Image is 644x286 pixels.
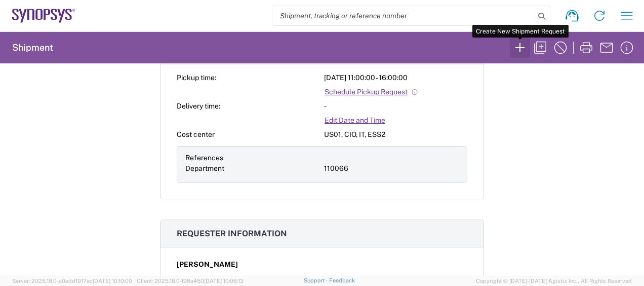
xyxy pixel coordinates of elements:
[272,6,535,25] input: Shipment, tracking or reference number
[324,129,467,140] div: US01, CIO, IT, ESS2
[304,277,329,283] a: Support
[177,102,220,110] span: Delivery time:
[204,278,244,284] span: [DATE] 10:06:13
[185,154,223,162] span: References
[329,277,355,283] a: Feedback
[137,278,244,284] span: Client: 2025.18.0-198a450
[12,278,132,284] span: Server: 2025.18.0-a0edd1917ac
[324,73,467,83] div: [DATE] 11:00:00 - 16:00:00
[177,130,215,138] span: Cost center
[476,276,632,285] span: Copyright © [DATE]-[DATE] Agistix Inc., All Rights Reserved
[177,273,467,284] div: 3158079331
[185,163,320,174] div: Department
[324,101,467,112] div: -
[324,163,459,174] div: 110066
[177,259,238,270] span: [PERSON_NAME]
[177,74,216,82] span: Pickup time:
[177,229,287,238] span: Requester information
[93,278,132,284] span: [DATE] 10:10:00
[324,83,419,101] a: Schedule Pickup Request
[324,112,386,129] a: Edit Date and Time
[12,42,53,54] h2: Shipment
